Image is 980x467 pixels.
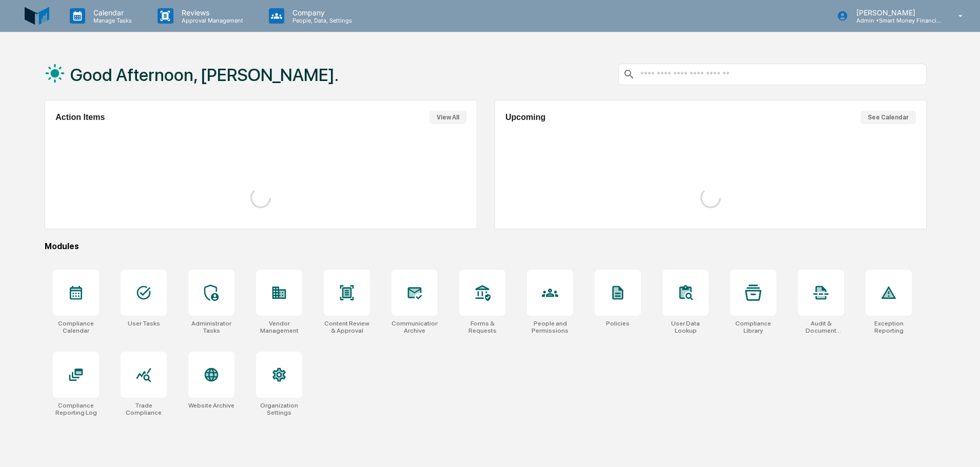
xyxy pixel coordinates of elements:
[70,65,339,85] h1: Good Afternoon, [PERSON_NAME].
[188,402,234,409] div: Website Archive
[121,402,167,416] div: Trade Compliance
[284,17,357,24] p: People, Data, Settings
[730,320,776,334] div: Compliance Library
[53,320,99,334] div: Compliance Calendar
[860,111,916,124] button: See Calendar
[459,320,505,334] div: Forms & Requests
[798,320,844,334] div: Audit & Document Logs
[85,8,137,17] p: Calendar
[188,320,234,334] div: Administrator Tasks
[606,320,630,327] div: Policies
[848,8,944,17] p: [PERSON_NAME]
[85,17,137,24] p: Manage Tasks
[256,320,302,334] div: Vendor Management
[256,402,302,416] div: Organization Settings
[429,111,466,124] button: View All
[505,113,545,122] h2: Upcoming
[53,402,99,416] div: Compliance Reporting Log
[173,17,248,24] p: Approval Management
[866,320,912,334] div: Exception Reporting
[25,4,49,28] img: logo
[173,8,248,17] p: Reviews
[55,113,105,122] h2: Action Items
[45,241,927,251] div: Modules
[391,320,438,334] div: Communications Archive
[662,320,709,334] div: User Data Lookup
[128,320,160,327] div: User Tasks
[324,320,370,334] div: Content Review & Approval
[848,17,944,24] p: Admin • Smart Money Financial Advisors
[284,8,357,17] p: Company
[527,320,573,334] div: People and Permissions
